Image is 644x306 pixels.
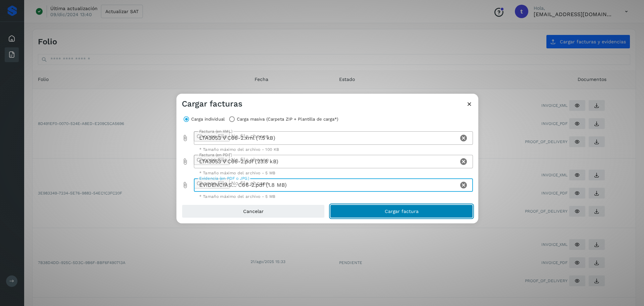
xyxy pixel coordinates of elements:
[460,181,468,189] i: Clear Evidencia (en PDF o JPG)
[191,115,225,124] label: Carga individual
[194,178,459,192] div: EVIDENCIAS… C66-2.pdf (1.8 MB)
[199,171,468,175] div: * Tamaño máximo del archivo - 5 MB
[182,205,325,218] button: Cancelar
[330,205,473,218] button: Cargar factura
[460,134,468,142] i: Clear Factura (en XML)
[194,155,459,168] div: LTA3053 V C66-2.pdf (23.8 kB)
[182,99,243,109] h3: Cargar facturas
[194,131,459,145] div: LTA3053 V C66-2.xml (7.5 kB)
[182,158,189,165] i: Factura (en PDF) prepended action
[182,135,189,141] i: Factura (en XML) prepended action
[385,209,419,214] span: Cargar factura
[199,147,468,151] div: * Tamaño máximo del archivo - 100 KB
[243,209,264,214] span: Cancelar
[460,158,468,166] i: Clear Factura (en PDF)
[237,115,338,124] label: Carga masiva (Carpeta ZIP + Plantilla de carga*)
[182,182,189,188] i: Evidencia (en PDF o JPG) prepended action
[199,194,468,199] div: * Tamaño máximo del archivo - 5 MB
